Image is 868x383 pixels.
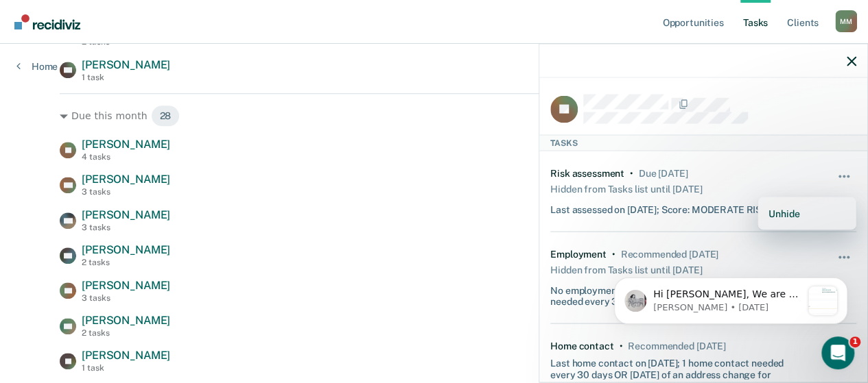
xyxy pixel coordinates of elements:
[639,168,688,180] div: Due 3 years ago
[835,10,857,32] button: Profile dropdown button
[82,187,170,197] div: 3 tasks
[619,341,622,352] div: •
[550,260,702,279] div: Hidden from Tasks list until [DATE]
[16,60,58,73] a: Home
[14,14,80,29] img: Recidiviz
[550,279,806,308] div: No employment verification on record; 1 verification needed every 30 days for current case type
[82,173,170,186] span: [PERSON_NAME]
[550,180,702,199] div: Hidden from Tasks list until [DATE]
[82,152,170,162] div: 4 tasks
[550,168,624,180] div: Risk assessment
[82,58,170,71] span: [PERSON_NAME]
[550,199,769,216] div: Last assessed on [DATE]; Score: MODERATE RISK
[82,314,170,327] span: [PERSON_NAME]
[82,279,170,292] span: [PERSON_NAME]
[82,138,170,151] span: [PERSON_NAME]
[82,328,170,338] div: 2 tasks
[82,208,170,221] span: [PERSON_NAME]
[82,349,170,362] span: [PERSON_NAME]
[612,248,615,260] div: •
[630,168,633,180] div: •
[82,223,170,232] div: 3 tasks
[628,341,725,352] div: Recommended today
[82,293,170,303] div: 3 tasks
[835,10,857,32] div: M M
[82,363,170,373] div: 1 task
[60,105,808,127] div: Due this month
[550,248,607,260] div: Employment
[82,258,170,267] div: 2 tasks
[539,134,867,151] div: Tasks
[82,73,170,82] div: 1 task
[769,203,845,225] button: Unhide
[821,336,854,369] iframe: Intercom live chat
[620,248,718,260] div: Recommended 5 days ago
[82,243,170,256] span: [PERSON_NAME]
[151,105,180,127] span: 28
[849,336,860,347] span: 1
[594,250,868,346] iframe: Intercom notifications message
[550,341,613,352] div: Home contact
